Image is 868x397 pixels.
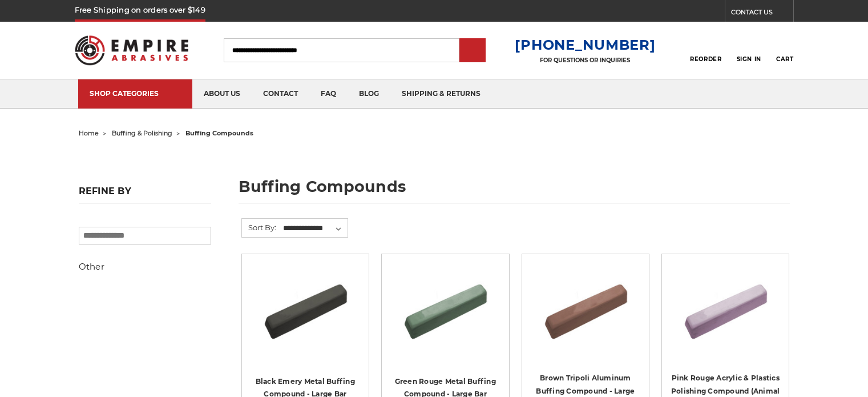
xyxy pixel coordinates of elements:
[737,55,761,63] span: Sign In
[690,38,721,62] a: Reorder
[515,37,655,53] a: [PHONE_NUMBER]
[239,179,790,203] h1: buffing compounds
[75,28,189,73] img: Empire Abrasives
[192,79,252,109] a: about us
[731,6,793,22] a: CONTACT US
[776,55,793,63] span: Cart
[461,39,484,62] input: Submit
[515,57,655,64] p: FOR QUESTIONS OR INQUIRIES
[309,79,348,109] a: faq
[250,262,361,373] a: Black Stainless Steel Buffing Compound
[112,129,172,137] a: buffing & polishing
[252,79,309,109] a: contact
[260,262,351,354] img: Black Stainless Steel Buffing Compound
[776,38,793,63] a: Cart
[399,262,491,354] img: Green Rouge Aluminum Buffing Compound
[680,262,771,354] img: Pink Plastic Polishing Compound
[185,129,253,137] span: buffing compounds
[79,260,211,274] h5: Other
[530,262,641,373] a: Brown Tripoli Aluminum Buffing Compound
[79,129,99,137] a: home
[390,262,500,373] a: Green Rouge Aluminum Buffing Compound
[348,79,390,109] a: blog
[90,89,181,98] div: SHOP CATEGORIES
[390,79,492,109] a: shipping & returns
[242,219,276,236] label: Sort By:
[79,186,211,203] h5: Refine by
[690,55,721,63] span: Reorder
[281,220,348,237] select: Sort By:
[670,262,781,373] a: Pink Plastic Polishing Compound
[540,262,631,354] img: Brown Tripoli Aluminum Buffing Compound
